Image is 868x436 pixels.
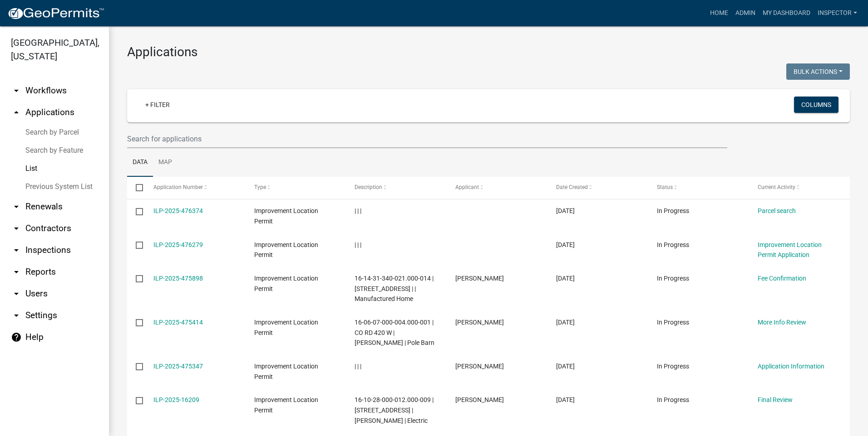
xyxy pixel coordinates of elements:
[127,177,144,199] datatable-header-cell: Select
[657,363,689,370] span: In Progress
[455,275,504,282] span: Sarah Eckert
[153,363,203,370] a: ILP-2025-475347
[11,107,22,118] i: arrow_drop_up
[11,266,22,277] i: arrow_drop_down
[355,275,434,303] span: 16-14-31-340-021.000-014 | 603 E NORTH ST | | Manufactured Home
[758,319,806,326] a: More Info Review
[254,363,318,380] span: Improvement Location Permit
[758,184,795,190] span: Current Activity
[127,44,850,60] h3: Applications
[455,396,504,403] span: Dustin Tays
[814,5,861,22] a: Inspector
[786,63,850,80] button: Bulk Actions
[759,5,814,22] a: My Dashboard
[749,177,850,199] datatable-header-cell: Current Activity
[11,245,22,256] i: arrow_drop_down
[153,275,203,282] a: ILP-2025-475898
[547,177,648,199] datatable-header-cell: Date Created
[758,396,793,403] a: Final Review
[706,5,732,22] a: Home
[455,184,479,190] span: Applicant
[254,241,318,259] span: Improvement Location Permit
[794,97,838,113] button: Columns
[254,207,318,225] span: Improvement Location Permit
[355,396,434,424] span: 16-10-28-000-012.000-009 | 3063 E CO RD 300 S | Dustin Tays | Electric
[355,241,361,248] span: | | |
[556,319,575,326] span: 09/08/2025
[657,207,689,214] span: In Progress
[657,241,689,248] span: In Progress
[556,241,575,248] span: 09/10/2025
[556,207,575,214] span: 09/10/2025
[153,184,203,190] span: Application Number
[556,275,575,282] span: 09/09/2025
[657,396,689,403] span: In Progress
[11,85,22,96] i: arrow_drop_down
[127,130,727,148] input: Search for applications
[11,201,22,212] i: arrow_drop_down
[648,177,749,199] datatable-header-cell: Status
[758,241,822,259] a: Improvement Location Permit Application
[245,177,346,199] datatable-header-cell: Type
[127,148,153,177] a: Data
[447,177,547,199] datatable-header-cell: Applicant
[138,97,177,113] a: + Filter
[11,223,22,234] i: arrow_drop_down
[455,319,504,326] span: Darrell Saylor
[455,363,504,370] span: Michelle Morrill
[254,319,318,336] span: Improvement Location Permit
[355,319,434,347] span: 16-06-07-000-004.000-001 | CO RD 420 W | Darrell Saylor | Pole Barn
[355,363,361,370] span: | | |
[657,184,673,190] span: Status
[732,5,759,22] a: Admin
[153,319,203,326] a: ILP-2025-475414
[657,275,689,282] span: In Progress
[153,396,199,403] a: ILP-2025-16209
[556,363,575,370] span: 09/08/2025
[11,310,22,321] i: arrow_drop_down
[254,275,318,292] span: Improvement Location Permit
[355,184,382,190] span: Description
[254,184,266,190] span: Type
[11,332,22,343] i: help
[153,148,178,177] a: Map
[346,177,447,199] datatable-header-cell: Description
[556,184,588,190] span: Date Created
[144,177,245,199] datatable-header-cell: Application Number
[758,275,806,282] a: Fee Confirmation
[355,207,361,214] span: | | |
[153,241,203,248] a: ILP-2025-476279
[758,363,824,370] a: Application Information
[556,396,575,403] span: 09/07/2025
[11,288,22,299] i: arrow_drop_down
[153,207,203,214] a: ILP-2025-476374
[657,319,689,326] span: In Progress
[254,396,318,414] span: Improvement Location Permit
[758,207,796,214] a: Parcel search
